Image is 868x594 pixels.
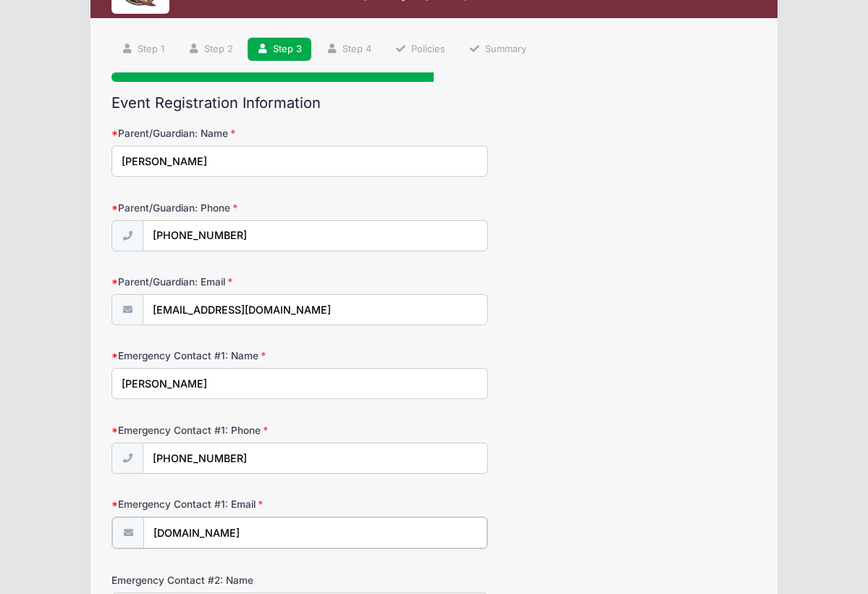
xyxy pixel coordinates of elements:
[111,38,174,62] a: Step 1
[111,94,757,112] h2: Event Registration Information
[111,126,326,141] label: Parent/Guardian: Name
[111,275,326,289] label: Parent/Guardian: Email
[385,38,455,62] a: Policies
[143,294,487,325] input: email@email.com
[111,201,326,215] label: Parent/Guardian: Phone
[143,443,487,474] input: (xxx) xxx-xxxx
[459,38,536,62] a: Summary
[143,517,486,548] input: email@email.com
[143,220,487,251] input: (xxx) xxx-xxxx
[316,38,381,62] a: Step 4
[178,38,243,62] a: Step 2
[248,38,312,62] a: Step 3
[111,573,326,587] label: Emergency Contact #2: Name
[111,423,326,438] label: Emergency Contact #1: Phone
[111,497,326,511] label: Emergency Contact #1: Email
[111,348,326,363] label: Emergency Contact #1: Name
